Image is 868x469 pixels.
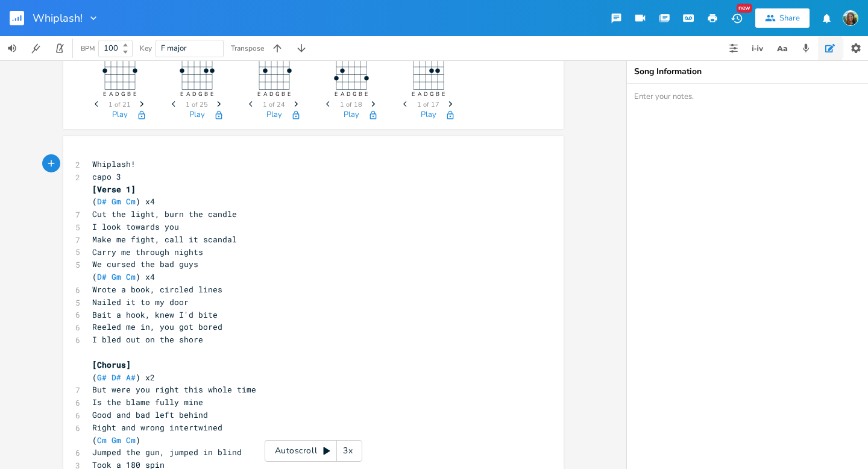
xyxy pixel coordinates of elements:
span: Wrote a book, circled lines [92,284,222,295]
button: Play [421,110,436,121]
button: Play [344,110,359,121]
text: E [133,90,136,98]
text: A [108,90,113,98]
img: Olivia Burnette [843,10,858,26]
span: Whiplash! [92,159,136,169]
span: Carry me through nights [92,247,203,257]
text: G [121,90,125,98]
span: 1 of 18 [340,101,362,108]
span: A# [126,372,136,383]
button: Share [755,8,810,28]
text: E [287,90,290,98]
span: [Chorus] [92,359,131,370]
text: E [257,90,260,98]
button: Play [266,110,282,121]
span: Right and wrong intertwined [92,422,222,433]
span: ( ) x2 [92,372,155,383]
text: B [204,90,207,98]
span: D# [112,372,121,383]
span: Nailed it to my door [92,297,189,307]
span: Cm [126,271,136,282]
text: B [358,90,362,98]
span: Cm [126,435,136,445]
span: Bait a hook, knew I'd bite [92,309,218,320]
div: New [737,4,752,13]
text: E [180,90,183,98]
span: Is the blame fully mine [92,397,203,408]
span: 1 of 21 [108,101,131,108]
text: D [192,90,196,98]
span: I look towards you [92,221,179,232]
text: B [281,90,285,98]
div: BPM [81,45,95,52]
text: A [263,90,267,98]
span: Gm [112,196,121,207]
span: D# [97,196,107,207]
span: D# [97,271,107,282]
div: 3x [337,440,359,462]
text: A [417,90,421,98]
text: E [334,90,337,98]
text: G [275,90,279,98]
span: We cursed the bad guys [92,259,198,269]
span: capo 3 [92,171,121,182]
text: E [364,90,367,98]
div: Autoscroll [265,440,362,462]
text: E [411,90,414,98]
text: D [423,90,427,98]
span: Gm [112,271,121,282]
text: E [102,90,105,98]
span: Reeled me in, you got bored [92,321,222,332]
span: Jumped the gun, jumped in blind [92,447,242,458]
span: Gm [112,435,121,445]
div: Song Information [634,68,861,76]
text: D [115,90,119,98]
div: Share [779,13,800,24]
span: 1 of 24 [263,101,285,108]
text: A [186,90,190,98]
span: ( ) x4 [92,271,155,282]
span: F major [161,43,187,54]
span: But were you right this whole time [92,384,256,395]
span: Cm [126,196,136,207]
span: 1 of 25 [186,101,208,108]
button: Play [112,110,128,121]
span: Make me fight, call it scandal [92,234,237,245]
span: I bled out on the shore [92,334,203,345]
span: Whiplash! [33,13,83,24]
text: E [441,90,444,98]
text: D [269,90,273,98]
span: 1 of 17 [417,101,439,108]
text: D [346,90,350,98]
span: Cut the light, burn the candle [92,209,237,219]
text: B [435,90,439,98]
text: G [429,90,433,98]
span: ( ) [92,435,140,445]
button: New [725,7,749,29]
text: A [340,90,344,98]
text: E [210,90,213,98]
span: Good and bad left behind [92,409,208,420]
text: G [352,90,356,98]
span: [Verse 1] [92,184,136,195]
span: ( ) x4 [92,196,155,207]
span: Cm [97,435,107,445]
text: B [127,90,130,98]
div: Transpose [231,45,264,52]
button: Play [189,110,205,121]
div: Key [140,45,152,52]
span: G# [97,372,107,383]
text: G [198,90,202,98]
